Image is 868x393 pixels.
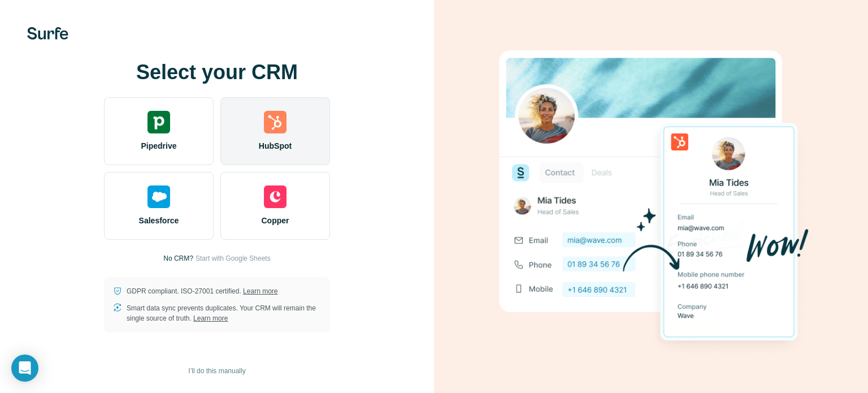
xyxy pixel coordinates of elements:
[243,287,277,295] a: Learn more
[147,111,170,133] img: pipedrive's logo
[147,185,170,208] img: salesforce's logo
[127,303,321,323] p: Smart data sync prevents duplicates. Your CRM will remain the single source of truth.
[264,185,287,208] img: copper's logo
[11,355,38,382] div: Open Intercom Messenger
[139,215,179,226] span: Salesforce
[196,253,271,264] button: Start with Google Sheets
[193,314,228,322] a: Learn more
[262,215,289,226] span: Copper
[180,362,253,379] button: I’ll do this manually
[493,33,809,361] img: HUBSPOT image
[163,253,193,264] p: No CRM?
[104,61,330,84] h1: Select your CRM
[259,140,292,152] span: HubSpot
[127,286,277,296] p: GDPR compliant. ISO-27001 certified.
[27,27,68,40] img: Surfe's logo
[188,366,245,376] span: I’ll do this manually
[141,140,176,152] span: Pipedrive
[264,111,287,133] img: hubspot's logo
